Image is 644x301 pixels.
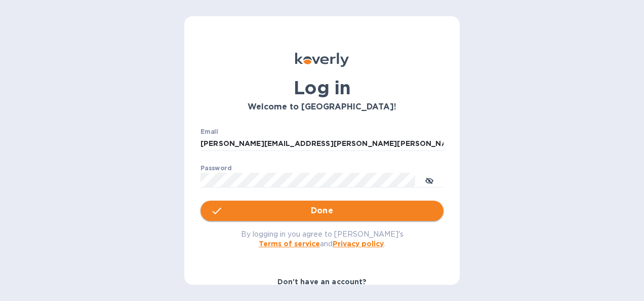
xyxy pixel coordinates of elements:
img: Koverly [295,53,349,67]
h3: Welcome to [GEOGRAPHIC_DATA]! [200,102,444,112]
button: Done [200,201,444,221]
button: toggle password visibility [419,170,439,190]
label: Email [200,129,218,135]
h1: Log in [200,77,444,98]
span: By logging in you agree to [PERSON_NAME]'s and . [241,230,404,248]
label: Password [200,165,231,171]
span: Done [311,205,334,217]
b: Don't have an account? [277,278,367,286]
a: Privacy policy [333,240,384,248]
input: Enter email address [200,136,444,152]
a: Terms of service [259,240,320,248]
